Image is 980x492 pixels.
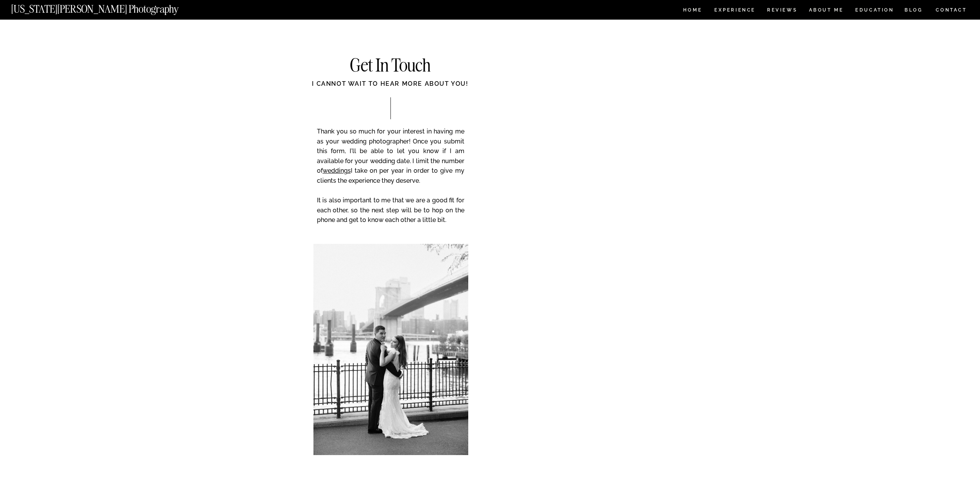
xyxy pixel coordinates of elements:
[317,127,464,236] p: Thank you so much for your interest in having me as your wedding photographer! Once you submit th...
[323,167,351,174] a: weddings
[767,8,796,14] a: REVIEWS
[935,6,967,14] a: CONTACT
[809,8,844,14] a: ABOUT ME
[682,8,704,14] a: HOME
[714,8,755,14] a: Experience
[854,8,895,14] a: EDUCATION
[313,57,468,75] h2: Get In Touch
[282,79,499,97] div: I cannot wait to hear more about you!
[11,4,204,10] a: [US_STATE][PERSON_NAME] Photography
[905,8,923,14] a: BLOG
